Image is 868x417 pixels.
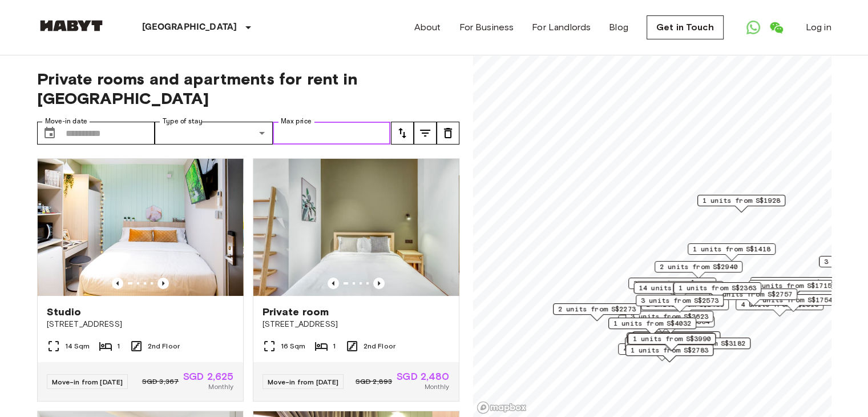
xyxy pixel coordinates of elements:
[37,158,244,402] a: Marketing picture of unit SG-01-111-002-001Previous imagePrevious imageStudio[STREET_ADDRESS]14 S...
[281,341,306,351] span: 16 Sqm
[333,341,336,351] span: 1
[268,378,339,386] span: Move-in from [DATE]
[755,278,837,288] span: 17 units from S$1480
[437,122,459,145] button: tune
[281,117,312,126] label: Max price
[754,280,831,291] span: 1 units from S$1715
[532,21,591,34] a: For Landlords
[750,277,842,295] div: Map marker
[37,20,106,31] img: Habyt
[613,318,691,328] span: 1 units from S$4032
[627,316,714,334] div: Map marker
[253,159,459,296] img: Marketing picture of unit SG-01-021-008-01
[208,382,233,392] span: Monthly
[263,305,329,319] span: Private room
[639,283,720,293] span: 14 units from S$2348
[47,305,82,319] span: Studio
[660,262,737,272] span: 2 units from S$2940
[736,299,823,316] div: Map marker
[397,371,449,382] span: SGD 2,480
[663,338,750,355] div: Map marker
[673,282,761,300] div: Map marker
[714,289,792,299] span: 2 units from S$2757
[112,278,123,289] button: Previous image
[618,343,706,361] div: Map marker
[45,117,87,126] label: Move-in date
[641,295,718,306] span: 3 units from S$2573
[628,333,716,351] div: Map marker
[627,334,715,351] div: Map marker
[142,21,237,34] p: [GEOGRAPHIC_DATA]
[641,299,729,316] div: Map marker
[673,282,761,300] div: Map marker
[765,16,788,39] a: Open WeChat
[633,334,710,344] span: 1 units from S$3990
[627,332,714,350] div: Map marker
[414,21,441,34] a: About
[163,117,203,126] label: Type of stay
[647,15,724,39] a: Get in Touch
[688,243,776,261] div: Map marker
[356,376,392,387] span: SGD 2,893
[158,278,169,289] button: Previous image
[477,401,527,414] a: Mapbox logo
[697,195,785,212] div: Map marker
[623,344,701,354] span: 4 units from S$1680
[65,341,90,351] span: 14 Sqm
[37,69,459,108] span: Private rooms and apartments for rent in [GEOGRAPHIC_DATA]
[328,278,339,289] button: Previous image
[633,278,711,288] span: 3 units from S$1764
[553,303,641,321] div: Map marker
[633,282,725,300] div: Map marker
[637,332,715,342] span: 1 units from S$3600
[38,159,243,296] img: Marketing picture of unit SG-01-111-002-001
[364,341,395,351] span: 2nd Floor
[632,331,720,349] div: Map marker
[609,21,628,34] a: Blog
[558,304,636,314] span: 2 units from S$2273
[117,341,120,351] span: 1
[641,282,718,292] span: 3 units from S$3024
[38,122,61,145] button: Choose date
[631,311,708,322] span: 3 units from S$3623
[703,195,780,206] span: 1 units from S$1928
[625,337,713,355] div: Map marker
[709,288,797,306] div: Map marker
[414,122,437,145] button: tune
[608,318,696,335] div: Map marker
[636,295,724,312] div: Map marker
[373,278,385,289] button: Previous image
[636,281,724,299] div: Map marker
[253,158,459,402] a: Marketing picture of unit SG-01-021-008-01Previous imagePrevious imagePrivate room[STREET_ADDRESS...
[742,16,765,39] a: Open WhatsApp
[459,21,514,34] a: For Business
[424,382,449,392] span: Monthly
[142,376,179,387] span: SGD 3,367
[263,319,450,330] span: [STREET_ADDRESS]
[679,283,756,293] span: 1 units from S$2363
[693,244,770,254] span: 1 units from S$1418
[806,21,831,34] a: Log in
[625,311,713,328] div: Map marker
[183,371,233,382] span: SGD 2,625
[668,338,745,348] span: 1 units from S$3182
[749,280,837,298] div: Map marker
[628,278,716,295] div: Map marker
[47,319,234,330] span: [STREET_ADDRESS]
[625,344,713,362] div: Map marker
[148,341,180,351] span: 2nd Floor
[655,261,742,279] div: Map marker
[391,122,414,145] button: tune
[52,378,123,386] span: Move-in from [DATE]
